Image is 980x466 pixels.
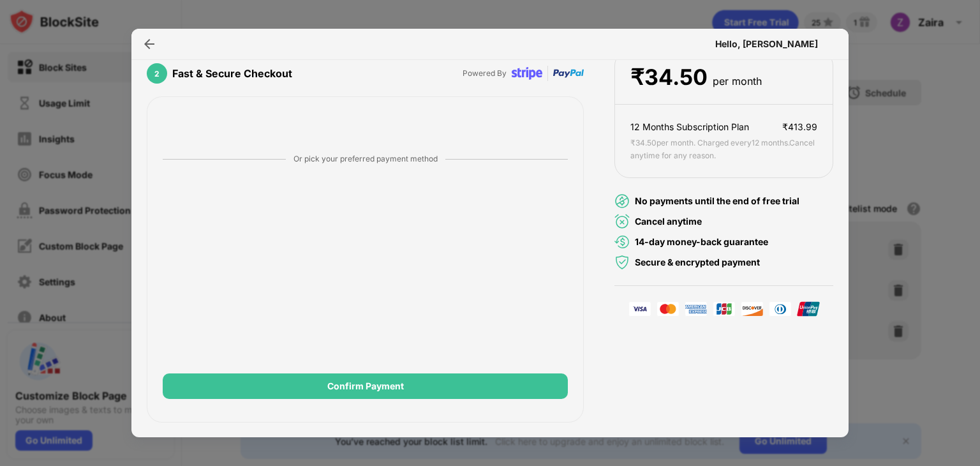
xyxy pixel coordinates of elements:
[163,112,568,138] iframe: PayPal
[630,64,708,91] div: ₹ 34.50
[147,63,167,84] div: 2
[630,137,817,162] div: ₹ 34.50 per month. Charged every 12 months . Cancel anytime for any reason.
[782,120,817,134] div: ₹ 413.99
[685,301,708,317] img: american-express-card.svg
[628,301,651,317] img: visa-card.svg
[614,234,630,250] img: money-back.svg
[614,193,630,209] img: no-payment.svg
[463,67,507,79] div: Powered By
[172,67,292,80] div: Fast & Secure Checkout
[614,255,630,270] img: secured-payment-green.svg
[630,120,749,134] div: 12 Months Subscription Plan
[715,39,818,49] div: Hello, [PERSON_NAME]
[327,381,404,391] div: Confirm Payment
[657,301,679,317] img: master-card.svg
[797,301,820,317] img: union-pay-card.svg
[614,214,630,229] img: cancel-anytime-green.svg
[635,194,799,208] div: No payments until the end of free trial
[160,176,570,361] iframe: Secure payment input frame
[635,214,702,229] div: Cancel anytime
[293,153,438,165] div: Or pick your preferred payment method
[741,301,764,317] img: discover-card.svg
[553,58,584,89] img: paypal-transparent.svg
[512,58,542,89] img: stripe-transparent.svg
[635,255,760,269] div: Secure & encrypted payment
[635,235,768,249] div: 14-day money-back guarantee
[769,301,792,317] img: diner-clabs-card.svg
[713,301,736,317] img: jcb-card.svg
[713,72,762,91] div: per month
